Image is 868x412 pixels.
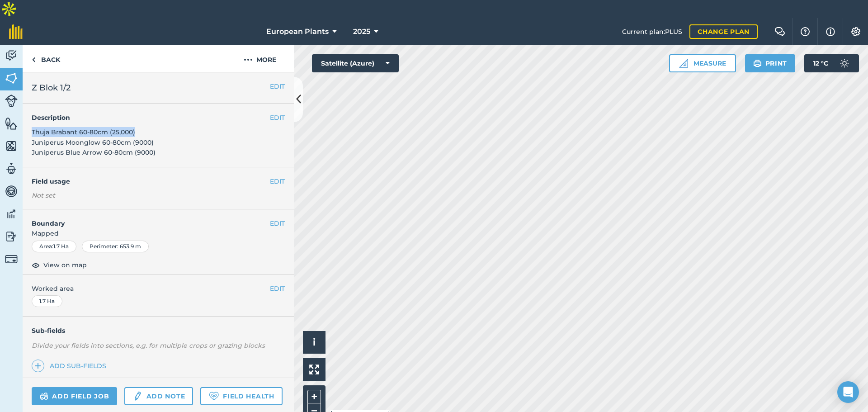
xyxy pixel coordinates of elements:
span: 12 ° C [813,54,828,72]
img: svg+xml;base64,PHN2ZyB4bWxucz0iaHR0cDovL3d3dy53My5vcmcvMjAwMC9zdmciIHdpZHRoPSIxNCIgaGVpZ2h0PSIyNC... [35,360,41,371]
button: EDIT [270,284,285,294]
img: fieldmargin Logo [9,24,23,39]
button: 2025 [349,18,382,45]
img: svg+xml;base64,PHN2ZyB4bWxucz0iaHR0cDovL3d3dy53My5vcmcvMjAwMC9zdmciIHdpZHRoPSIxOSIgaGVpZ2h0PSIyNC... [753,58,762,69]
span: Thuja Brabant 60-80cm (25,000) Juniperus Moonglow 60-80cm (9000) Juniperus Blue Arrow 60-80cm (9000) [32,128,156,156]
h4: Description [32,113,285,123]
div: Perimeter : 653.9 m [82,241,149,252]
img: svg+xml;base64,PD94bWwgdmVyc2lvbj0iMS4wIiBlbmNvZGluZz0idXRmLTgiPz4KPCEtLSBHZW5lcmF0b3I6IEFkb2JlIE... [5,95,18,107]
div: Open Intercom Messenger [837,381,859,403]
span: Z Blok 1/2 [32,81,71,94]
img: Four arrows, one pointing top left, one top right, one bottom right and the last bottom left [309,365,319,374]
img: A cog icon [850,27,861,36]
img: svg+xml;base64,PHN2ZyB4bWxucz0iaHR0cDovL3d3dy53My5vcmcvMjAwMC9zdmciIHdpZHRoPSIyMCIgaGVpZ2h0PSIyNC... [244,54,253,65]
div: Not set [32,191,285,200]
button: EDIT [270,81,285,91]
a: Change plan [689,24,758,39]
button: + [307,390,321,403]
img: Ruler icon [679,59,688,68]
h4: Field usage [32,176,270,186]
span: Worked area [32,284,285,294]
button: EDIT [270,113,285,123]
img: A question mark icon [800,27,811,36]
img: svg+xml;base64,PD94bWwgdmVyc2lvbj0iMS4wIiBlbmNvZGluZz0idXRmLTgiPz4KPCEtLSBHZW5lcmF0b3I6IEFkb2JlIE... [132,391,142,402]
button: EDIT [270,176,285,186]
img: svg+xml;base64,PD94bWwgdmVyc2lvbj0iMS4wIiBlbmNvZGluZz0idXRmLTgiPz4KPCEtLSBHZW5lcmF0b3I6IEFkb2JlIE... [5,49,18,62]
span: View on map [43,260,87,270]
img: svg+xml;base64,PHN2ZyB4bWxucz0iaHR0cDovL3d3dy53My5vcmcvMjAwMC9zdmciIHdpZHRoPSI1NiIgaGVpZ2h0PSI2MC... [5,139,18,153]
img: svg+xml;base64,PHN2ZyB4bWxucz0iaHR0cDovL3d3dy53My5vcmcvMjAwMC9zdmciIHdpZHRoPSI1NiIgaGVpZ2h0PSI2MC... [5,117,18,130]
a: Add note [124,387,193,405]
span: 2025 [353,26,370,37]
button: EDIT [270,218,285,228]
button: View on map [32,260,87,270]
img: svg+xml;base64,PHN2ZyB4bWxucz0iaHR0cDovL3d3dy53My5vcmcvMjAwMC9zdmciIHdpZHRoPSIxNyIgaGVpZ2h0PSIxNy... [826,26,835,37]
button: Measure [669,54,736,72]
a: Back [23,45,69,72]
span: Mapped [23,228,294,238]
a: Field Health [200,387,282,405]
img: svg+xml;base64,PD94bWwgdmVyc2lvbj0iMS4wIiBlbmNvZGluZz0idXRmLTgiPz4KPCEtLSBHZW5lcmF0b3I6IEFkb2JlIE... [5,207,18,221]
span: i [313,336,316,348]
img: svg+xml;base64,PD94bWwgdmVyc2lvbj0iMS4wIiBlbmNvZGluZz0idXRmLTgiPz4KPCEtLSBHZW5lcmF0b3I6IEFkb2JlIE... [5,253,18,265]
img: Two speech bubbles overlapping with the left bubble in the forefront [774,27,785,36]
a: Add sub-fields [32,360,110,372]
a: Add field job [32,387,117,405]
img: svg+xml;base64,PD94bWwgdmVyc2lvbj0iMS4wIiBlbmNvZGluZz0idXRmLTgiPz4KPCEtLSBHZW5lcmF0b3I6IEFkb2JlIE... [5,185,18,198]
button: European Plants [263,18,340,45]
img: svg+xml;base64,PD94bWwgdmVyc2lvbj0iMS4wIiBlbmNvZGluZz0idXRmLTgiPz4KPCEtLSBHZW5lcmF0b3I6IEFkb2JlIE... [5,162,18,175]
button: 12 °C [804,54,859,72]
div: Area : 1.7 Ha [32,241,76,252]
h4: Boundary [23,209,270,228]
h4: Sub-fields [23,326,294,336]
span: Current plan : PLUS [622,27,682,37]
img: svg+xml;base64,PHN2ZyB4bWxucz0iaHR0cDovL3d3dy53My5vcmcvMjAwMC9zdmciIHdpZHRoPSI1NiIgaGVpZ2h0PSI2MC... [5,71,18,85]
button: Satellite (Azure) [312,54,399,72]
img: svg+xml;base64,PD94bWwgdmVyc2lvbj0iMS4wIiBlbmNvZGluZz0idXRmLTgiPz4KPCEtLSBHZW5lcmF0b3I6IEFkb2JlIE... [835,54,854,72]
button: More [226,45,294,72]
button: i [303,331,325,354]
img: svg+xml;base64,PD94bWwgdmVyc2lvbj0iMS4wIiBlbmNvZGluZz0idXRmLTgiPz4KPCEtLSBHZW5lcmF0b3I6IEFkb2JlIE... [40,391,48,402]
button: Print [745,54,796,72]
img: svg+xml;base64,PD94bWwgdmVyc2lvbj0iMS4wIiBlbmNvZGluZz0idXRmLTgiPz4KPCEtLSBHZW5lcmF0b3I6IEFkb2JlIE... [5,230,18,243]
img: svg+xml;base64,PHN2ZyB4bWxucz0iaHR0cDovL3d3dy53My5vcmcvMjAwMC9zdmciIHdpZHRoPSIxOCIgaGVpZ2h0PSIyNC... [32,260,40,270]
span: European Plants [266,26,329,37]
em: Divide your fields into sections, e.g. for multiple crops or grazing blocks [32,341,265,350]
img: svg+xml;base64,PHN2ZyB4bWxucz0iaHR0cDovL3d3dy53My5vcmcvMjAwMC9zdmciIHdpZHRoPSI5IiBoZWlnaHQ9IjI0Ii... [32,54,36,65]
div: 1.7 Ha [32,295,62,307]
